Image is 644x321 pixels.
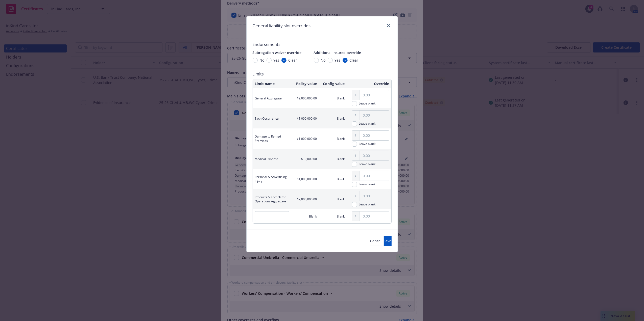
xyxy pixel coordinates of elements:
[359,202,376,207] span: Leave blank
[359,162,376,167] span: Leave blank
[291,79,319,88] th: Policy value
[370,238,382,243] span: Cancel
[360,131,389,140] input: 0.00
[359,162,376,166] div: Leave blank
[319,149,347,169] td: Blank
[360,191,389,201] input: 0.00
[319,88,347,108] td: Blank
[359,121,376,126] span: Leave blank
[319,169,347,189] td: Blank
[253,169,291,189] td: Personal & Advertising Injury
[386,22,392,29] a: close
[359,101,376,106] span: Leave blank
[360,171,389,181] input: 0.00
[297,197,317,201] span: $2,000,000.00
[253,41,392,47] span: Endorsements
[319,79,347,88] th: Config value
[253,108,291,128] td: Each Occurrence
[267,58,272,63] input: Yes
[360,211,389,221] input: 0.00
[319,128,347,149] td: Blank
[319,189,347,209] td: Blank
[384,236,392,246] button: Save
[314,50,361,55] span: Additional insured override
[347,79,391,88] th: Override
[370,236,382,246] button: Cancel
[253,50,302,55] span: Subrogation waiver override
[297,116,317,121] span: $1,000,000.00
[253,128,291,149] td: Damage to Rented Premises
[309,214,317,219] span: Blank
[360,151,389,161] input: 0.00
[359,182,376,187] span: Leave blank
[321,58,326,63] span: No
[359,182,376,186] div: Leave blank
[253,88,291,108] td: General Aggregate
[301,157,317,161] span: $10,000.00
[319,108,347,128] td: Blank
[359,121,376,126] div: Leave blank
[297,177,317,181] span: $1,000,000.00
[253,58,258,63] input: No
[289,58,297,63] span: Clear
[359,101,376,105] div: Leave blank
[281,58,287,63] input: Clear
[253,79,291,88] th: Limit name
[350,58,359,63] span: Clear
[253,71,392,77] span: Limits
[360,90,389,100] input: 0.00
[253,149,291,169] td: Medical Expense
[360,111,389,120] input: 0.00
[297,96,317,100] span: $2,000,000.00
[319,209,347,223] td: Blank
[359,142,376,147] span: Leave blank
[314,58,319,63] input: No
[253,189,291,209] td: Products & Completed Operations Aggregate
[297,137,317,141] span: $1,000,000.00
[384,238,392,243] span: Save
[343,58,348,63] input: Clear
[328,58,333,63] input: Yes
[359,202,376,206] div: Leave blank
[253,22,311,29] h1: General liability slot overrides
[359,142,376,146] div: Leave blank
[260,58,265,63] span: No
[335,58,341,63] span: Yes
[274,58,279,63] span: Yes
